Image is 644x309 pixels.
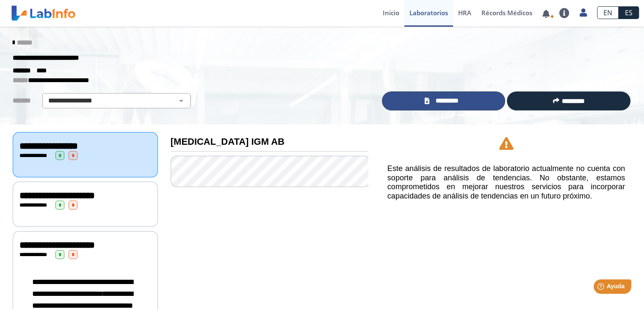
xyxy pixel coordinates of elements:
[171,136,285,147] b: [MEDICAL_DATA] IGM AB
[597,6,619,19] a: EN
[569,276,635,300] iframe: Help widget launcher
[387,164,625,201] h5: Este análisis de resultados de laboratorio actualmente no cuenta con soporte para análisis de ten...
[458,8,471,17] span: HRA
[619,6,639,19] a: ES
